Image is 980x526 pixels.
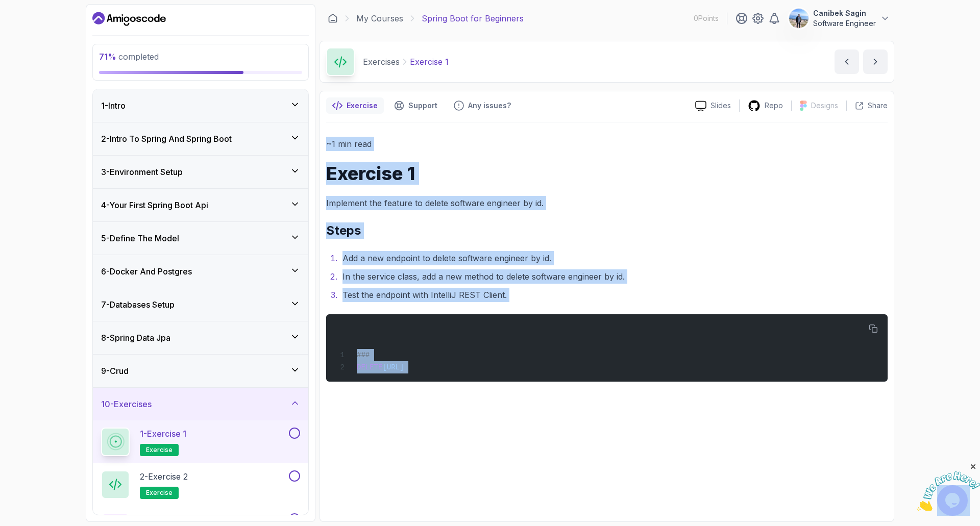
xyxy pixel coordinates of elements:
[388,97,444,114] button: Support button
[339,269,888,284] li: In the service class, add a new method to delete software engineer by id.
[140,428,186,440] p: 1 - Exercise 1
[789,8,890,29] button: user profile imageCanibek SaginSoftware Engineer
[93,321,308,354] button: 8-Spring Data Jpa
[101,332,170,344] h3: 8 - Spring Data Jpa
[101,232,179,244] h3: 5 - Define The Model
[93,288,308,321] button: 7-Databases Setup
[422,12,524,24] p: Spring Boot for Beginners
[326,196,888,210] p: Implement the feature to delete software engineer by id.
[863,49,888,74] button: next content
[101,428,300,456] button: 1-Exercise 1exercise
[326,222,888,239] h2: Steps
[468,101,511,111] p: Any issues?
[813,18,876,29] p: Software Engineer
[93,355,308,387] button: 9-Crud
[813,8,876,18] p: Canibek Sagin
[835,49,859,74] button: previous content
[101,398,152,410] h3: 10 - Exercises
[99,52,159,62] span: completed
[140,513,219,525] p: 3 - Exercise Solutions
[101,166,183,178] h3: 3 - Environment Setup
[846,101,888,111] button: Share
[356,12,403,24] a: My Courses
[710,101,731,111] p: Slides
[687,101,739,111] a: Slides
[92,11,166,27] a: Dashboard
[93,89,308,122] button: 1-Intro
[101,99,126,112] h3: 1 - Intro
[357,351,370,359] span: ###
[326,163,888,184] h1: Exercise 1
[917,462,980,511] iframe: chat widget
[694,13,719,23] p: 0 Points
[740,99,791,112] a: Repo
[789,9,808,28] img: user profile image
[101,365,129,377] h3: 9 - Crud
[101,199,208,211] h3: 4 - Your First Spring Boot Api
[347,101,378,111] p: Exercise
[101,470,300,499] button: 2-Exercise 2exercise
[448,97,517,114] button: Feedback button
[765,101,783,111] p: Repo
[339,288,888,302] li: Test the endpoint with IntelliJ REST Client.
[363,56,400,68] p: Exercises
[93,388,308,420] button: 10-Exercises
[93,122,308,155] button: 2-Intro To Spring And Spring Boot
[101,265,192,278] h3: 6 - Docker And Postgres
[326,97,384,114] button: notes button
[101,298,175,311] h3: 7 - Databases Setup
[410,56,449,68] p: Exercise 1
[140,470,188,483] p: 2 - Exercise 2
[93,255,308,288] button: 6-Docker And Postgres
[811,101,838,111] p: Designs
[93,189,308,221] button: 4-Your First Spring Boot Api
[339,251,888,265] li: Add a new endpoint to delete software engineer by id.
[326,137,888,151] p: ~1 min read
[382,363,404,371] span: [URL]
[101,133,232,145] h3: 2 - Intro To Spring And Spring Boot
[357,363,382,371] span: DELETE
[146,446,173,454] span: exercise
[93,222,308,255] button: 5-Define The Model
[99,52,116,62] span: 71 %
[868,101,888,111] p: Share
[328,13,338,23] a: Dashboard
[146,489,173,497] span: exercise
[93,156,308,188] button: 3-Environment Setup
[408,101,437,111] p: Support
